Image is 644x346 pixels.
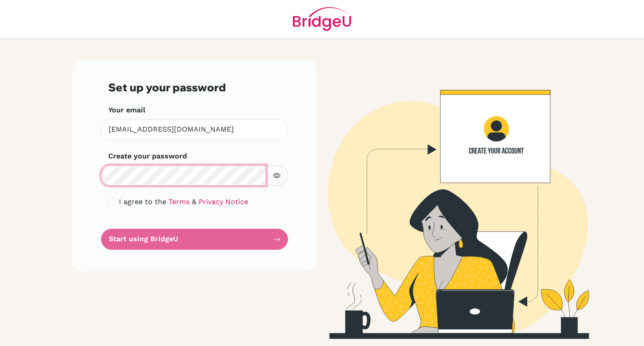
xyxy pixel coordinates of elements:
[169,197,190,206] a: Terms
[119,197,166,206] span: I agree to the
[101,119,288,140] input: Insert your email*
[108,105,145,115] label: Your email
[108,81,281,94] h3: Set up your password
[199,197,248,206] a: Privacy Notice
[192,197,196,206] span: &
[108,151,187,162] label: Create your password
